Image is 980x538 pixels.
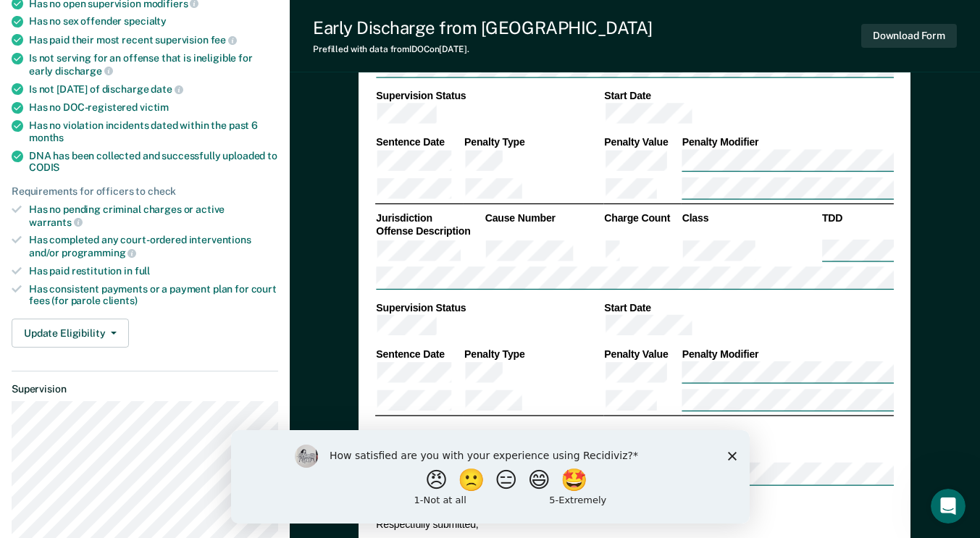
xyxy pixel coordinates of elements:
th: Class [682,212,821,225]
th: Start Date [603,89,894,102]
div: Early Discharge from [GEOGRAPHIC_DATA] [313,17,653,38]
span: date [151,83,183,95]
span: warrants [29,217,83,228]
th: Offense Description [375,225,484,238]
th: Penalty Modifier [682,347,895,360]
div: Has paid their most recent supervision [29,33,278,46]
iframe: Intercom live chat [931,489,966,524]
th: Sentence Date [375,135,464,148]
div: Requirements for officers to check [12,185,278,198]
th: Penalty Value [603,347,681,360]
th: TDD [821,212,894,225]
th: Start Date [603,301,894,314]
div: Has completed any court-ordered interventions and/or [29,234,278,259]
span: full [135,265,150,277]
span: months [29,132,64,143]
iframe: Survey by Kim from Recidiviz [231,430,750,524]
th: Penalty Modifier [682,135,895,148]
div: Has no sex offender [29,15,278,28]
div: Has no pending criminal charges or active [29,203,278,228]
div: Has consistent payments or a payment plan for court fees (for parole [29,283,278,308]
div: Prefilled with data from IDOC on [DATE] . [313,44,653,54]
th: Supervision Status [375,89,603,102]
span: clients) [103,295,138,306]
span: fee [211,34,237,46]
span: specialty [124,15,167,27]
th: Jurisdiction [375,212,484,225]
th: Supervision Status [375,301,603,314]
th: Penalty Type [464,135,603,148]
th: Cause Number [485,212,604,225]
th: Charge Count [603,212,681,225]
th: Sentence Date [375,347,464,360]
dt: Supervision [12,383,278,395]
div: Is not [DATE] of discharge [29,83,278,96]
button: Update Eligibility [12,319,129,348]
th: Penalty Type [464,347,603,360]
span: CODIS [29,161,59,173]
span: programming [62,247,136,259]
span: victim [140,101,169,113]
td: Respectfully submitted, [375,516,624,531]
div: DNA has been collected and successfully uploaded to [29,150,278,175]
th: Penalty Value [603,135,681,148]
div: Has no violation incidents dated within the past 6 [29,119,278,144]
button: Download Form [861,24,957,48]
span: discharge [55,65,113,77]
div: Has no DOC-registered [29,101,278,114]
div: Is not serving for an offense that is ineligible for early [29,52,278,77]
div: Has paid restitution in [29,265,278,277]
